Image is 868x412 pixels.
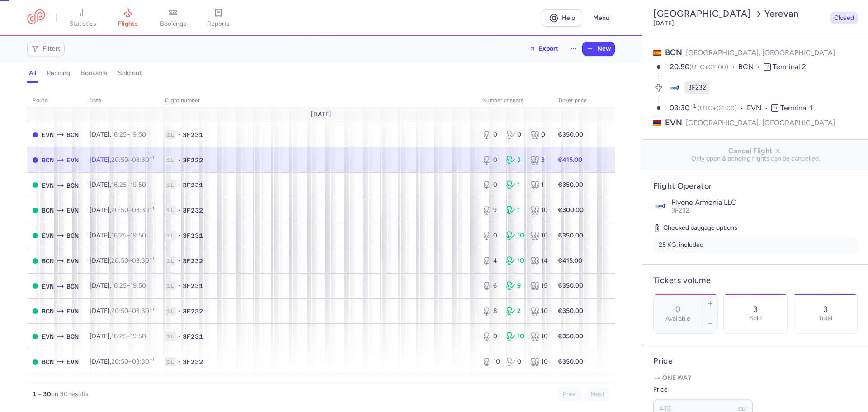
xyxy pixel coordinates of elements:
[165,156,176,165] span: 1L
[738,62,764,72] span: BCN
[558,156,582,164] strong: €415.00
[111,358,128,365] time: 20:50
[585,388,609,401] button: Next
[653,275,858,286] h4: Tickets volume
[653,356,858,366] h4: Price
[178,256,181,265] span: •
[506,256,523,265] div: 10
[165,281,176,290] span: 1L
[149,256,154,261] sup: +1
[819,315,832,322] p: Total
[111,156,154,164] span: –
[482,357,499,366] div: 10
[165,206,176,215] span: 1L
[42,180,54,190] span: EVN
[482,231,499,240] div: 0
[183,307,203,316] span: 3F232
[653,374,858,383] p: One way
[111,206,128,214] time: 20:50
[670,104,698,112] time: 03:30
[66,357,79,367] span: EVN
[530,130,547,139] div: 0
[132,206,154,214] time: 03:30
[178,180,181,189] span: •
[118,20,138,28] span: flights
[311,111,331,118] span: [DATE]
[165,180,176,189] span: 1L
[558,206,584,214] strong: €300.00
[29,69,36,77] h4: all
[665,117,682,128] span: EVN
[597,45,611,52] span: New
[42,256,54,266] span: BCN
[552,94,592,108] th: Ticket price
[506,281,523,290] div: 9
[653,181,858,191] h4: Flight Operator
[650,155,861,162] span: Only open & pending flights can be cancelled.
[558,181,583,189] strong: €350.00
[558,307,583,315] strong: €350.00
[506,180,523,189] div: 1
[149,155,154,161] sup: +1
[90,131,146,138] span: [DATE],
[66,155,79,165] span: EVN
[686,117,835,128] span: [GEOGRAPHIC_DATA], [GEOGRAPHIC_DATA]
[84,94,160,108] th: date
[653,8,827,19] h2: [GEOGRAPHIC_DATA] Yerevan
[482,256,499,265] div: 4
[686,48,835,57] span: [GEOGRAPHIC_DATA], [GEOGRAPHIC_DATA]
[506,231,523,240] div: 10
[653,384,753,395] label: Price
[183,357,203,366] span: 3F232
[665,315,690,322] label: Available
[165,130,176,139] span: 1L
[130,282,146,289] time: 19:50
[583,42,614,56] button: New
[111,282,146,289] span: –
[665,47,682,57] span: BCN
[130,131,146,138] time: 19:50
[42,45,61,52] span: Filters
[132,307,154,315] time: 03:30
[66,205,79,215] span: EVN
[90,282,146,289] span: [DATE],
[111,181,127,189] time: 16:25
[27,94,84,108] th: route
[183,256,203,265] span: 3F232
[178,206,181,215] span: •
[178,281,181,290] span: •
[558,232,583,239] strong: €350.00
[178,332,181,341] span: •
[506,156,523,165] div: 3
[90,332,146,340] span: [DATE],
[530,357,547,366] div: 10
[42,281,54,291] span: EVN
[70,20,96,28] span: statistics
[749,315,762,322] p: Sold
[60,8,105,28] a: statistics
[178,231,181,240] span: •
[482,130,499,139] div: 0
[482,180,499,189] div: 0
[111,232,127,239] time: 16:25
[558,332,583,340] strong: €350.00
[66,180,79,190] span: BCN
[111,131,127,138] time: 16:25
[47,69,70,77] h4: pending
[178,156,181,165] span: •
[823,305,828,314] p: 3
[111,307,128,315] time: 20:50
[183,130,203,139] span: 3F231
[28,42,64,56] button: Filters
[178,307,181,316] span: •
[482,281,499,290] div: 6
[653,19,674,27] time: [DATE]
[530,156,547,165] div: 3
[51,390,89,398] span: on 30 results
[165,357,176,366] span: 1L
[160,94,477,108] th: Flight number
[747,103,771,114] span: EVN
[524,42,564,56] button: Export
[588,9,615,27] button: Menu
[105,8,151,28] a: flights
